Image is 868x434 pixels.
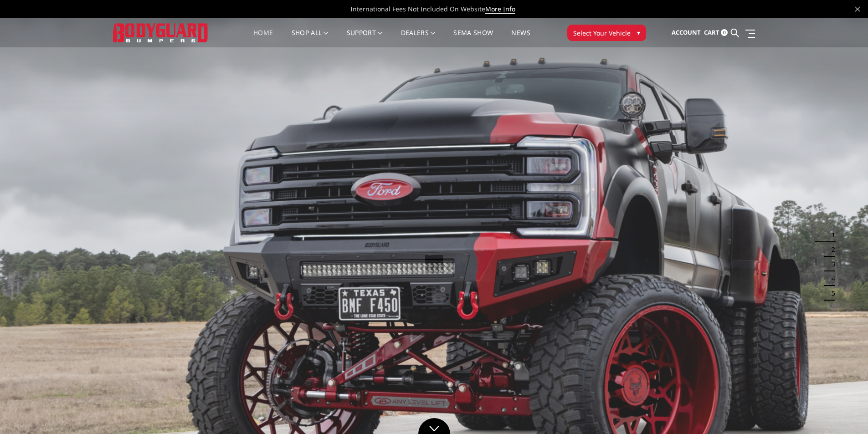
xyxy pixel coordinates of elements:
[672,20,701,45] a: Account
[567,25,646,41] button: Select Your Vehicle
[292,30,329,47] a: shop all
[637,28,640,37] span: ▾
[704,20,728,45] a: Cart 0
[573,28,631,38] span: Select Your Vehicle
[826,242,835,257] button: 2 of 5
[511,30,530,47] a: News
[485,5,515,14] a: More Info
[401,30,436,47] a: Dealers
[826,271,835,286] button: 4 of 5
[704,28,719,36] span: Cart
[347,30,383,47] a: Support
[826,257,835,271] button: 3 of 5
[672,28,701,36] span: Account
[453,30,493,47] a: SEMA Show
[721,29,728,36] span: 0
[826,286,835,301] button: 5 of 5
[113,23,209,42] img: BODYGUARD BUMPERS
[418,418,450,434] a: Click to Down
[253,30,273,47] a: Home
[826,228,835,242] button: 1 of 5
